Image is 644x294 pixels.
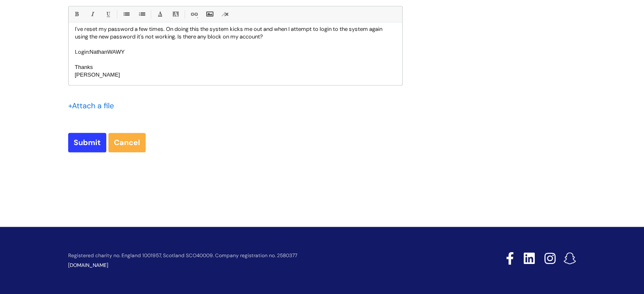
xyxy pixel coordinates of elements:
a: [DOMAIN_NAME] [68,262,108,269]
input: Submit [68,133,106,152]
a: Underline(Ctrl-U) [102,9,113,19]
font: Thanks [75,64,93,70]
a: Insert Image... [204,9,215,19]
a: Remove formatting (Ctrl-\) [220,9,230,19]
a: 1. Ordered List (Ctrl-Shift-8) [136,9,147,19]
p: Registered charity no. England 1001957, Scotland SCO40009. Company registration no. 2580377 [68,253,446,258]
div: Attach a file [68,99,119,113]
a: Link [188,9,199,19]
span: NathanWAWY [90,49,125,55]
a: Bold (Ctrl-B) [71,9,82,19]
font: [PERSON_NAME] [75,71,120,78]
a: Italic (Ctrl-I) [87,9,97,19]
a: Cancel [108,133,146,152]
a: Font Color [155,9,165,19]
a: • Unordered List (Ctrl-Shift-7) [121,9,131,19]
p: I've reset my password a few times. On doing this the system kicks me out and when I attempt to l... [75,25,396,41]
p: Login: [75,48,396,56]
a: Back Color [170,9,181,19]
